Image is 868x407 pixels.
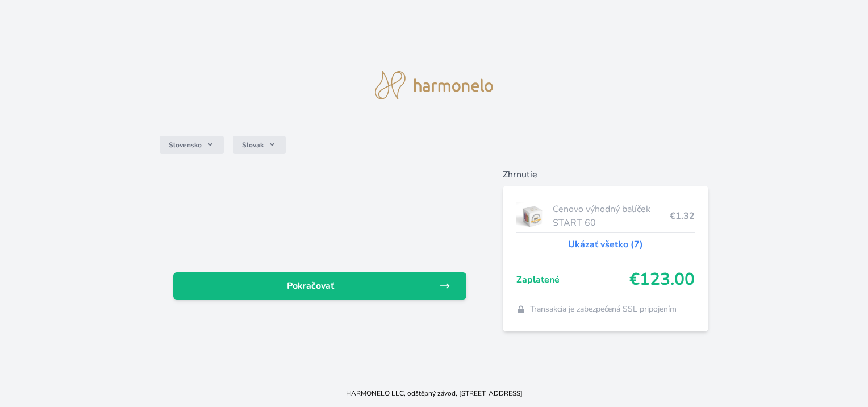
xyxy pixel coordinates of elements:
span: Zaplatené [516,273,629,286]
button: Slovak [233,136,286,154]
a: Ukázať všetko (7) [568,238,643,251]
h6: Zhrnutie [503,168,708,181]
span: Slovensko [169,140,202,149]
span: Cenovo výhodný balíček START 60 [553,202,669,230]
img: logo.svg [375,71,493,99]
span: Pokračovať [182,279,439,293]
img: start.jpg [516,202,549,230]
a: Pokračovať [173,272,466,300]
span: €1.32 [670,209,695,223]
span: €123.00 [629,269,695,290]
button: Slovensko [160,136,224,154]
span: Transakcia je zabezpečená SSL pripojením [530,304,677,315]
span: Slovak [242,140,264,149]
